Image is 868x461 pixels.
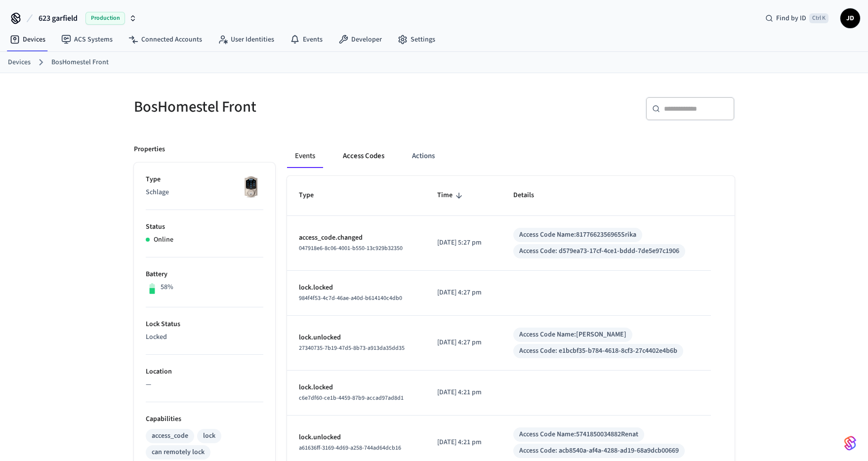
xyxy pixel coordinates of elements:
p: [DATE] 4:21 pm [437,437,490,448]
p: Online [154,235,173,245]
span: Details [513,188,547,203]
div: Access Code Name: 8177662356965Srika [519,230,636,240]
p: Locked [146,332,263,342]
img: Schlage Sense Smart Deadbolt with Camelot Trim, Front [239,174,263,199]
button: Actions [404,144,443,168]
span: Time [437,188,465,203]
div: Access Code: d579ea73-17cf-4ce1-bddd-7de5e97c1906 [519,246,679,256]
div: can remotely lock [152,447,205,458]
a: Events [282,31,331,48]
p: Properties [134,144,165,155]
p: Lock Status [146,319,263,330]
p: [DATE] 4:27 pm [437,337,490,348]
p: 58% [161,282,173,293]
span: 27340735-7b19-47d5-8b73-a913da35dd35 [299,344,405,352]
p: Status [146,222,263,232]
p: Capabilities [146,414,263,424]
span: JD [841,9,859,27]
span: Ctrl K [809,13,828,23]
p: lock.locked [299,283,413,293]
div: ant example [287,144,735,168]
p: access_code.changed [299,233,413,243]
span: Type [299,188,327,203]
p: Schlage [146,187,263,198]
a: Settings [390,31,443,48]
div: access_code [152,431,188,441]
img: SeamLogoGradient.69752ec5.svg [844,435,856,451]
div: Find by IDCtrl K [757,9,836,27]
span: 984f4f53-4c7d-46ae-a40d-b614140c4db0 [299,294,402,302]
p: Location [146,367,263,377]
p: lock.unlocked [299,333,413,343]
a: Connected Accounts [121,31,210,48]
button: Access Codes [335,144,392,168]
a: ACS Systems [53,31,121,48]
span: c6e7df60-ce1b-4459-87b9-accad97ad8d1 [299,394,404,402]
span: Find by ID [776,13,806,23]
div: Access Code Name: 5741850034882Renat [519,429,638,440]
span: 623 garfield [39,12,78,24]
a: BosHomestel Front [51,57,109,68]
span: a61636ff-3169-4d69-a258-744ad64dcb16 [299,444,401,452]
a: Developer [331,31,390,48]
a: User Identities [210,31,282,48]
button: JD [840,8,860,28]
p: Type [146,174,263,185]
div: Access Code Name: [PERSON_NAME] [519,330,626,340]
p: [DATE] 4:21 pm [437,387,490,398]
a: Devices [2,31,53,48]
a: Devices [8,57,31,68]
h5: BosHomestel Front [134,97,428,117]
p: [DATE] 4:27 pm [437,288,490,298]
p: Battery [146,269,263,280]
div: lock [203,431,215,441]
span: 047918e6-8c06-4001-b550-13c929b32350 [299,244,403,252]
p: lock.locked [299,382,413,393]
div: Access Code: e1bcbf35-b784-4618-8cf3-27c4402e4b6b [519,346,677,356]
button: Events [287,144,323,168]
div: Access Code: acb8540a-af4a-4288-ad19-68a9dcb00669 [519,446,679,456]
p: lock.unlocked [299,432,413,443]
p: [DATE] 5:27 pm [437,238,490,248]
p: — [146,379,263,390]
span: Production [85,12,125,25]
